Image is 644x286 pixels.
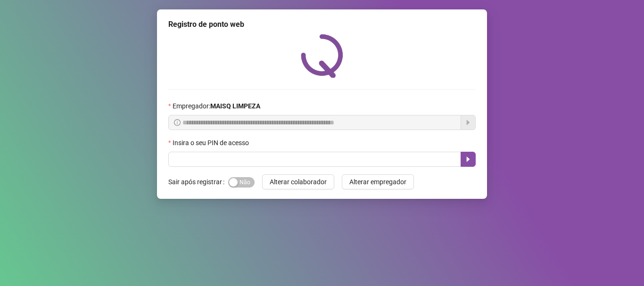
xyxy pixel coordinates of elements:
[270,177,327,187] span: Alterar colaborador
[173,101,260,111] span: Empregador :
[262,174,334,189] button: Alterar colaborador
[342,174,414,189] button: Alterar empregador
[349,177,406,187] span: Alterar empregador
[168,19,476,30] div: Registro de ponto web
[301,34,343,78] img: QRPoint
[168,174,228,189] label: Sair após registrar
[174,119,181,126] span: info-circle
[210,102,260,110] strong: MAISQ LIMPEZA
[168,138,255,148] label: Insira o seu PIN de acesso
[464,155,472,163] span: caret-right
